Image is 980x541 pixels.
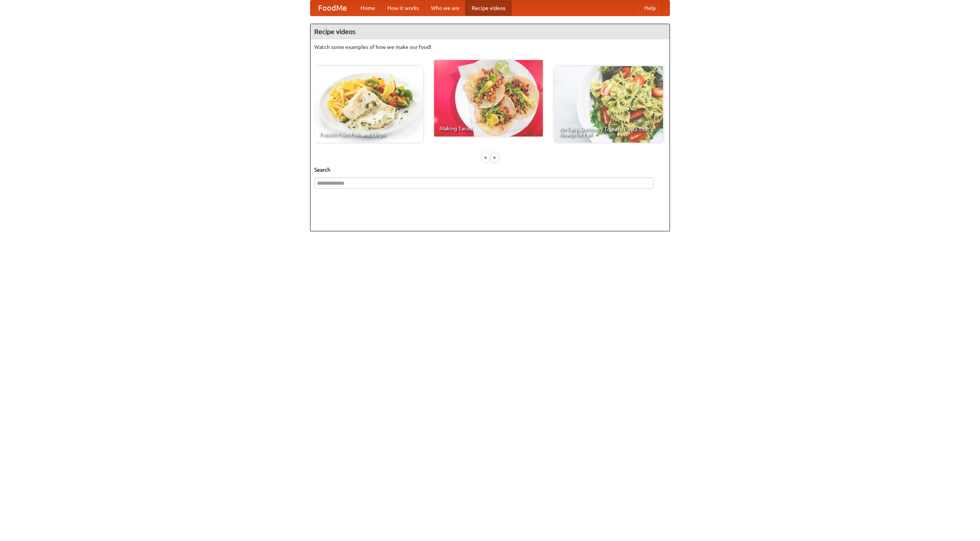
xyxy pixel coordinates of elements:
[482,153,489,162] div: «
[560,127,658,137] span: An Easy, Summery Tomato Pasta That's Ready for Fall
[320,132,418,137] span: French Fries Fish and Chips
[314,66,423,143] a: French Fries Fish and Chips
[491,153,498,162] div: »
[314,43,666,51] p: Watch some examples of how we make our food!
[638,0,662,16] a: Help
[425,0,465,16] a: Who we are
[439,126,537,131] span: Making Tacos
[310,0,354,16] a: FoodMe
[354,0,381,16] a: Home
[465,0,511,16] a: Recipe videos
[314,166,666,174] h5: Search
[381,0,425,16] a: How it works
[554,66,663,143] a: An Easy, Summery Tomato Pasta That's Ready for Fall
[310,24,670,39] h4: Recipe videos
[434,60,543,136] a: Making Tacos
